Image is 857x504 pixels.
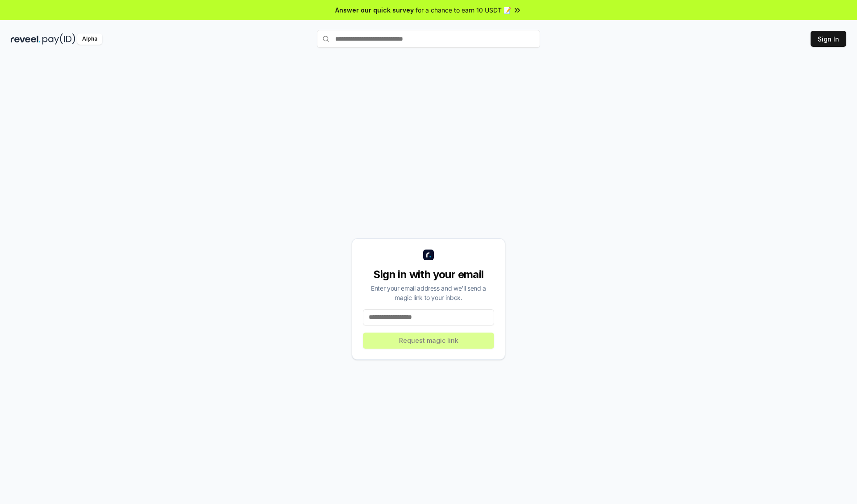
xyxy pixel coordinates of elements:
button: Sign In [811,31,846,47]
img: reveel_dark [11,33,41,45]
img: pay_id [42,33,75,45]
span: Answer our quick survey [335,5,414,15]
img: logo_small [423,250,434,260]
div: Sign in with your email [363,267,494,282]
div: Alpha [77,33,102,45]
span: for a chance to earn 10 USDT 📝 [416,5,511,15]
div: Enter your email address and we’ll send a magic link to your inbox. [363,283,494,302]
